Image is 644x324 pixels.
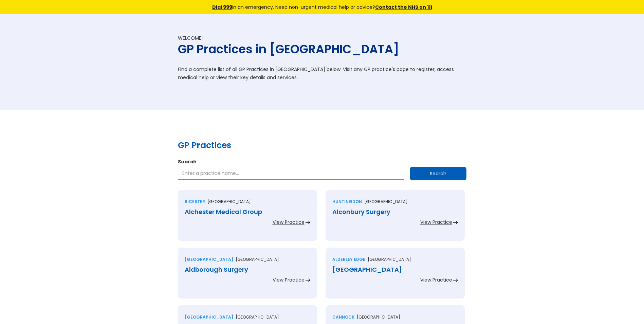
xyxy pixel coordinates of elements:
[420,276,452,283] div: View Practice
[178,167,404,180] input: Enter a practice name…
[332,198,362,205] div: Huntingdon
[178,158,466,165] label: Search
[185,266,310,273] div: Aldborough Surgery
[273,276,305,283] div: View Practice
[178,41,466,57] h1: GP Practices in [GEOGRAPHIC_DATA]
[178,139,466,151] h2: GP Practices
[332,256,365,263] div: Alderley edge
[207,198,251,205] p: [GEOGRAPHIC_DATA]
[357,314,400,321] p: [GEOGRAPHIC_DATA]
[185,198,205,205] div: Bicester
[364,198,408,205] p: [GEOGRAPHIC_DATA]
[368,256,411,263] p: [GEOGRAPHIC_DATA]
[410,167,466,180] input: Search
[178,35,466,41] div: Welcome!
[420,219,452,226] div: View Practice
[185,209,310,215] div: Alchester Medical Group
[236,256,279,263] p: [GEOGRAPHIC_DATA]
[236,314,279,321] p: [GEOGRAPHIC_DATA]
[326,190,465,248] a: Huntingdon[GEOGRAPHIC_DATA]Alconbury SurgeryView Practice
[332,314,354,321] div: Cannock
[178,190,317,248] a: Bicester[GEOGRAPHIC_DATA]Alchester Medical GroupView Practice
[178,65,466,82] p: Find a complete list of all GP Practices in [GEOGRAPHIC_DATA] below. Visit any GP practice's page...
[332,209,458,215] div: Alconbury Surgery
[185,314,233,321] div: [GEOGRAPHIC_DATA]
[332,266,458,273] div: [GEOGRAPHIC_DATA]
[375,4,432,11] a: Contact the NHS on 111
[212,4,232,11] a: Dial 999
[273,219,305,226] div: View Practice
[178,248,317,305] a: [GEOGRAPHIC_DATA][GEOGRAPHIC_DATA]Aldborough SurgeryView Practice
[166,3,478,11] div: in an emergency. Need non-urgent medical help or advice?
[185,256,233,263] div: [GEOGRAPHIC_DATA]
[326,248,465,305] a: Alderley edge[GEOGRAPHIC_DATA][GEOGRAPHIC_DATA]View Practice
